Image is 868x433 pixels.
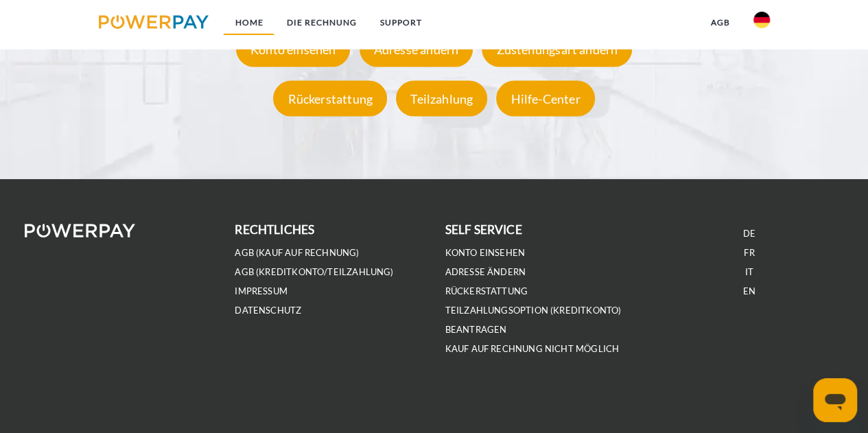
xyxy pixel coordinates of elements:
a: Adresse ändern [445,266,526,278]
div: Konto einsehen [236,32,351,67]
a: agb [699,10,742,35]
a: Teilzahlung [392,91,491,106]
div: Rückerstattung [273,81,387,117]
img: logo-powerpay.svg [99,15,209,29]
a: EN [743,285,755,297]
a: Konto einsehen [233,42,354,57]
a: Zustellungsart ändern [478,42,635,57]
a: Rückerstattung [270,91,390,106]
a: AGB (Kauf auf Rechnung) [235,247,359,259]
a: Teilzahlungsoption (KREDITKONTO) beantragen [445,305,622,336]
a: Kauf auf Rechnung nicht möglich [445,343,620,355]
img: logo-powerpay-white.svg [25,224,135,237]
b: rechtliches [235,222,314,237]
a: DE [743,228,755,239]
a: AGB (Kreditkonto/Teilzahlung) [235,266,393,278]
a: SUPPORT [368,10,433,35]
a: Hilfe-Center [493,91,598,106]
img: de [753,12,770,28]
a: Adresse ändern [356,42,477,57]
a: Konto einsehen [445,247,526,259]
a: FR [744,247,754,259]
div: Adresse ändern [360,32,473,67]
div: Hilfe-Center [496,81,594,117]
div: Zustellungsart ändern [482,32,632,67]
div: Teilzahlung [396,81,487,117]
a: Rückerstattung [445,285,528,297]
b: self service [445,222,522,237]
a: Home [223,10,274,35]
a: DATENSCHUTZ [235,305,301,316]
a: IMPRESSUM [235,285,288,297]
a: IT [745,266,753,278]
iframe: Schaltfläche zum Öffnen des Messaging-Fensters [813,378,857,422]
a: DIE RECHNUNG [274,10,368,35]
